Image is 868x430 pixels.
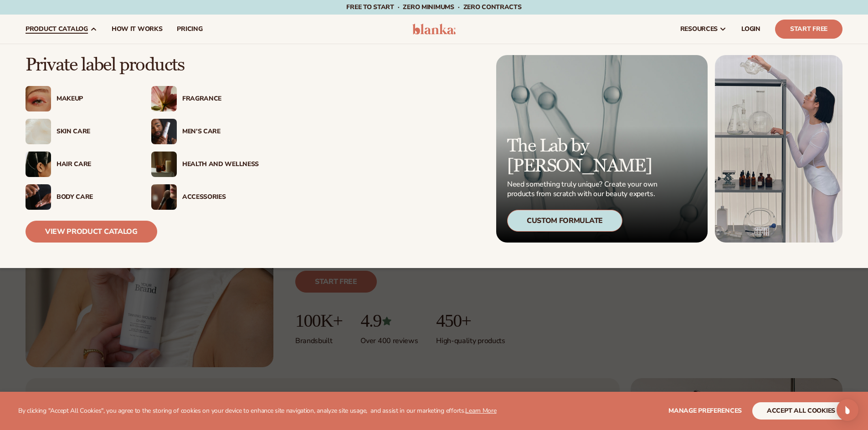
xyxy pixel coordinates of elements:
[465,406,496,415] a: Learn More
[496,55,708,243] a: Microscopic product formula. The Lab by [PERSON_NAME] Need something truly unique? Create your ow...
[412,24,456,35] img: logo
[26,184,133,210] a: Male hand applying moisturizer. Body Care
[752,402,850,420] button: accept all cookies
[56,128,133,136] div: Skin Care
[18,407,497,415] p: By clicking "Accept All Cookies", you agree to the storing of cookies on your device to enhance s...
[26,119,133,144] a: Cream moisturizer swatch. Skin Care
[837,399,858,421] div: Open Intercom Messenger
[177,25,202,33] span: pricing
[734,15,768,44] a: LOGIN
[151,86,259,111] a: Pink blooming flower. Fragrance
[151,184,259,210] a: Female with makeup brush. Accessories
[182,193,259,201] div: Accessories
[26,25,88,33] span: product catalog
[26,86,51,111] img: Female with glitter eye makeup.
[673,15,734,44] a: resources
[26,152,133,177] a: Female hair pulled back with clips. Hair Care
[346,3,521,11] span: Free to start · ZERO minimums · ZERO contracts
[151,86,177,111] img: Pink blooming flower.
[112,25,163,33] span: How It Works
[182,128,259,136] div: Men’s Care
[169,15,210,44] a: pricing
[26,221,157,243] a: View Product Catalog
[680,25,718,33] span: resources
[182,95,259,103] div: Fragrance
[26,184,51,210] img: Male hand applying moisturizer.
[56,95,133,103] div: Makeup
[151,119,259,144] a: Male holding moisturizer bottle. Men’s Care
[151,184,177,210] img: Female with makeup brush.
[668,402,742,420] button: Manage preferences
[151,152,177,177] img: Candles and incense on table.
[151,119,177,144] img: Male holding moisturizer bottle.
[26,55,259,75] p: Private label products
[182,161,259,168] div: Health And Wellness
[507,136,660,176] p: The Lab by [PERSON_NAME]
[26,152,51,177] img: Female hair pulled back with clips.
[741,25,760,33] span: LOGIN
[715,55,842,243] img: Female in lab with equipment.
[507,210,622,232] div: Custom Formulate
[26,86,133,111] a: Female with glitter eye makeup. Makeup
[668,406,742,415] span: Manage preferences
[104,15,170,44] a: How It Works
[26,119,51,144] img: Cream moisturizer swatch.
[507,180,660,199] p: Need something truly unique? Create your own products from scratch with our beauty experts.
[775,20,842,39] a: Start Free
[151,152,259,177] a: Candles and incense on table. Health And Wellness
[56,193,133,201] div: Body Care
[18,15,104,44] a: product catalog
[56,161,133,168] div: Hair Care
